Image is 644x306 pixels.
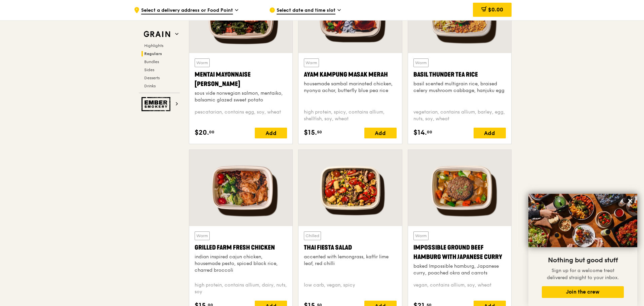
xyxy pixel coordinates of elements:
[413,81,506,94] div: basil scented multigrain rice, braised celery mushroom cabbage, hanjuku egg
[413,243,506,262] div: Impossible Ground Beef Hamburg with Japanese Curry
[542,286,624,298] button: Join the crew
[427,129,432,135] span: 00
[195,282,287,295] div: high protein, contains allium, dairy, nuts, soy
[195,70,287,89] div: Mentai Mayonnaise [PERSON_NAME]
[304,70,396,79] div: Ayam Kampung Masak Merah
[144,68,154,72] span: Sides
[304,58,319,67] div: Warm
[195,254,287,274] div: indian inspired cajun chicken, housemade pesto, spiced black rice, charred broccoli
[304,282,396,295] div: low carb, vegan, spicy
[142,28,172,40] img: Grain web logo
[528,194,637,247] img: DSC07876-Edit02-Large.jpeg
[413,58,429,67] div: Warm
[144,76,160,80] span: Desserts
[144,51,162,56] span: Regulars
[142,97,172,111] img: Ember Smokery web logo
[413,231,429,240] div: Warm
[413,70,506,79] div: Basil Thunder Tea Rice
[195,109,287,122] div: pescatarian, contains egg, soy, wheat
[304,243,396,252] div: Thai Fiesta Salad
[625,195,636,206] button: Close
[304,231,321,240] div: Chilled
[304,81,396,94] div: housemade sambal marinated chicken, nyonya achar, butterfly blue pea rice
[195,90,287,103] div: sous vide norwegian salmon, mentaiko, balsamic glazed sweet potato
[195,128,209,138] span: $20.
[474,128,506,138] div: Add
[195,58,210,67] div: Warm
[304,128,317,138] span: $15.
[548,256,618,264] span: Nothing but good stuff
[413,128,427,138] span: $14.
[195,243,287,252] div: Grilled Farm Fresh Chicken
[144,59,159,64] span: Bundles
[209,129,214,135] span: 00
[195,231,210,240] div: Warm
[141,7,233,14] span: Select a delivery address or Food Point
[304,254,396,267] div: accented with lemongrass, kaffir lime leaf, red chilli
[277,7,335,14] span: Select date and time slot
[144,84,156,88] span: Drinks
[547,268,619,280] span: Sign up for a welcome treat delivered straight to your inbox.
[255,128,287,138] div: Add
[144,43,163,48] span: Highlights
[304,109,396,122] div: high protein, spicy, contains allium, shellfish, soy, wheat
[413,263,506,276] div: baked Impossible hamburg, Japanese curry, poached okra and carrots
[413,282,506,295] div: vegan, contains allium, soy, wheat
[364,128,397,138] div: Add
[317,129,322,135] span: 50
[413,109,506,122] div: vegetarian, contains allium, barley, egg, nuts, soy, wheat
[488,6,503,13] span: $0.00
